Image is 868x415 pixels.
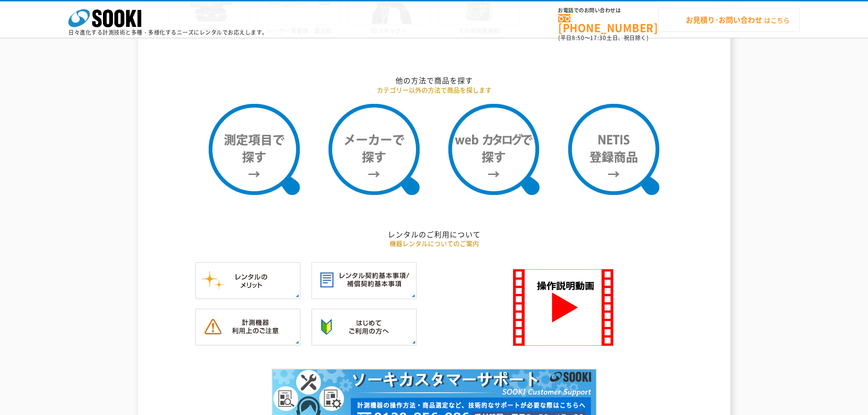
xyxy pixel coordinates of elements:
a: はじめてご利用の方へ [311,336,417,345]
p: 日々進化する計測技術と多種・多様化するニーズにレンタルでお応えします。 [68,30,268,35]
strong: お見積り･お問い合わせ [686,14,762,25]
span: (平日 ～ 土日、祝日除く) [558,34,648,42]
a: 計測機器ご利用上のご注意 [195,336,301,345]
p: カテゴリー以外の方法で商品を探します [168,85,701,95]
a: お見積り･お問い合わせはこちら [658,8,800,32]
a: レンタルのメリット [195,290,301,298]
h2: レンタルのご利用について [168,230,701,239]
span: 8:50 [572,34,585,42]
img: はじめてご利用の方へ [311,308,417,346]
img: 計測機器ご利用上のご注意 [195,308,301,346]
img: レンタルのメリット [195,262,301,299]
h2: 他の方法で商品を探す [168,76,701,85]
span: 17:30 [590,34,606,42]
p: 機器レンタルについてのご案内 [168,239,701,248]
span: はこちら [668,13,790,27]
a: [PHONE_NUMBER] [558,14,658,33]
a: レンタル契約基本事項／補償契約基本事項 [311,290,417,298]
img: メーカーで探す [329,104,420,195]
img: 測定項目で探す [209,104,300,195]
img: webカタログで探す [448,104,539,195]
img: SOOKI 操作説明動画 [513,269,613,346]
img: レンタル契約基本事項／補償契約基本事項 [311,262,417,299]
img: NETIS登録商品 [568,104,659,195]
span: お電話でのお問い合わせは [558,8,658,13]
